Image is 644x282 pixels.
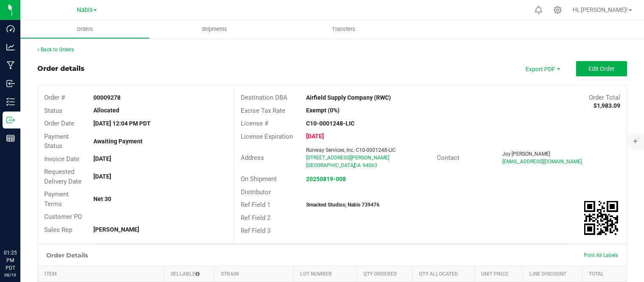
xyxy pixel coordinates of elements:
a: Transfers [279,20,408,38]
inline-svg: Outbound [6,116,15,124]
th: Lot Number [294,266,357,282]
span: Payment Status [44,133,69,150]
inline-svg: Inbound [6,79,15,88]
iframe: Resource center unread badge [25,213,35,223]
span: Hi, [PERSON_NAME]! [573,6,628,13]
span: CA [354,162,361,168]
a: Shipments [149,20,278,38]
span: Order Date [44,120,74,127]
h1: Order Details [46,252,88,259]
span: Payment Terms [44,190,69,208]
span: [STREET_ADDRESS][PERSON_NAME] [306,155,389,161]
li: Export PDF [517,61,568,76]
div: Manage settings [552,6,563,14]
strong: Exempt (0%) [306,107,340,114]
span: Status [44,107,62,114]
span: License Expiration [241,133,293,140]
strong: Smacked Studios; Nabis 739476 [306,202,380,208]
inline-svg: Reports [6,134,15,142]
strong: [DATE] [93,173,111,180]
span: [GEOGRAPHIC_DATA] [306,162,355,168]
span: On Shipment [241,175,277,183]
th: Strain [214,266,294,282]
strong: [DATE] [93,155,111,162]
th: Total [582,266,627,282]
span: Shipments [190,25,239,33]
th: Sellable [164,266,214,282]
span: Edit Order [588,65,615,72]
span: Order # [44,94,65,101]
span: Joy [502,151,511,157]
span: Print All Labels [584,252,618,258]
div: Order details [37,64,84,74]
a: 20250819-008 [306,176,346,182]
th: Qty Allocated [412,266,474,282]
th: Item [38,266,164,282]
inline-svg: Analytics [6,43,15,51]
th: Line Discount [523,266,582,282]
span: Address [241,154,264,162]
img: Scan me! [584,201,618,235]
span: Orders [65,25,104,33]
strong: Net 30 [93,195,111,202]
p: 01:25 PM PDT [4,249,17,272]
span: , [353,162,354,168]
strong: Allocated [93,107,119,114]
span: Destination DBA [241,94,287,101]
span: [PERSON_NAME] [512,151,550,157]
span: Contact [437,154,459,162]
span: Invoice Date [44,155,79,163]
strong: [DATE] 12:04 PM PDT [93,120,151,127]
span: Sales Rep [44,226,72,234]
strong: [PERSON_NAME] [93,226,139,233]
span: 94063 [363,162,377,168]
span: Distributor [241,188,271,196]
inline-svg: Manufacturing [6,61,15,70]
span: [EMAIL_ADDRESS][DOMAIN_NAME] [502,159,582,165]
inline-svg: Inventory [6,98,15,106]
span: Order Total [589,94,620,101]
span: Runway Services, Inc. C10-0001248-LIC [306,147,396,153]
span: Transfers [321,25,367,33]
span: Customer PO [44,213,82,221]
span: Excise Tax Rate [241,107,285,114]
span: Ref Field 1 [241,201,270,209]
strong: Awaiting Payment [93,138,143,145]
strong: 00009278 [93,94,121,101]
a: Back to Orders [37,47,74,53]
span: Ref Field 3 [241,227,270,235]
strong: C10-0001248-LIC [306,120,354,127]
inline-svg: Dashboard [6,25,15,33]
strong: Airfield Supply Company (RWC) [306,94,391,101]
p: 08/19 [4,272,17,278]
strong: [DATE] [306,133,324,140]
th: Unit Price [474,266,523,282]
span: Ref Field 2 [241,214,270,222]
strong: $1,983.09 [593,102,620,109]
th: Qty Ordered [357,266,412,282]
iframe: Resource center [8,214,34,240]
button: Edit Order [576,61,627,76]
qrcode: 00009278 [584,201,618,235]
span: License # [241,120,268,127]
a: Orders [20,20,149,38]
span: Nabis [77,6,93,14]
span: Requested Delivery Date [44,168,82,185]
